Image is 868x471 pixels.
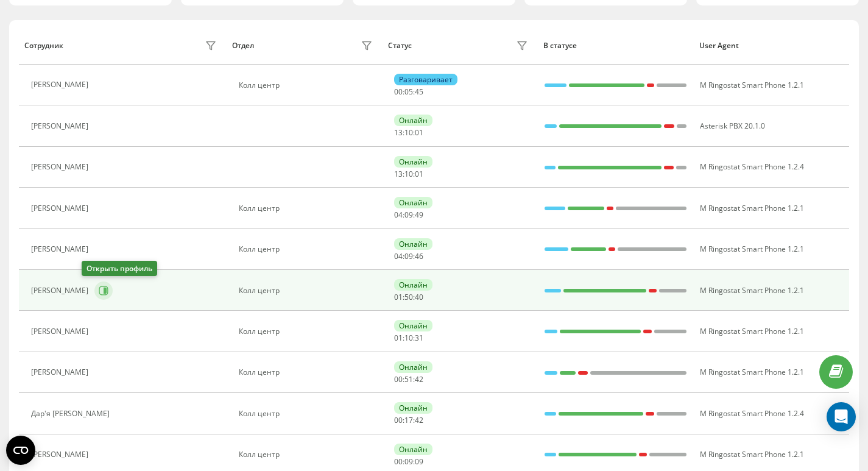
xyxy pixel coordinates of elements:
[388,41,412,50] div: Статус
[415,456,423,467] span: 09
[700,285,804,296] span: M Ringostat Smart Phone 1.2.1
[394,334,423,342] div: : :
[415,292,423,302] span: 40
[394,361,432,373] div: Онлайн
[394,416,423,425] div: : :
[394,251,403,261] span: 04
[31,409,113,418] div: Дар'я [PERSON_NAME]
[394,444,432,455] div: Онлайн
[404,210,413,220] span: 09
[394,293,423,302] div: : :
[827,402,856,431] div: Open Intercom Messenger
[82,261,157,276] div: Открыть профиль
[394,458,423,466] div: : :
[700,326,804,336] span: M Ringostat Smart Phone 1.2.1
[404,456,413,467] span: 09
[31,204,91,213] div: [PERSON_NAME]
[404,333,413,343] span: 10
[700,80,804,90] span: M Ringostat Smart Phone 1.2.1
[31,368,91,377] div: [PERSON_NAME]
[394,74,457,85] div: Разговаривает
[394,333,403,343] span: 01
[394,88,423,96] div: : :
[394,402,432,414] div: Онлайн
[404,374,413,384] span: 51
[394,292,403,302] span: 01
[394,115,432,126] div: Онлайн
[6,436,35,465] button: Open CMP widget
[700,244,804,254] span: M Ringostat Smart Phone 1.2.1
[394,238,432,250] div: Онлайн
[415,210,423,220] span: 49
[232,41,254,50] div: Отдел
[394,127,403,138] span: 13
[31,450,91,459] div: [PERSON_NAME]
[31,245,91,253] div: [PERSON_NAME]
[700,121,765,131] span: Asterisk PBX 20.1.0
[31,286,91,295] div: [PERSON_NAME]
[700,203,804,213] span: M Ringostat Smart Phone 1.2.1
[394,252,423,261] div: : :
[394,375,423,384] div: : :
[239,81,376,90] div: Колл центр
[404,169,413,179] span: 10
[404,87,413,97] span: 05
[239,286,376,295] div: Колл центр
[404,251,413,261] span: 09
[394,374,403,384] span: 00
[31,80,91,89] div: [PERSON_NAME]
[700,367,804,377] span: M Ringostat Smart Phone 1.2.1
[24,41,63,50] div: Сотрудник
[394,156,432,168] div: Онлайн
[239,450,376,459] div: Колл центр
[31,327,91,336] div: [PERSON_NAME]
[31,163,91,171] div: [PERSON_NAME]
[404,415,413,425] span: 17
[415,251,423,261] span: 46
[543,41,688,50] div: В статусе
[394,169,403,179] span: 13
[394,210,403,220] span: 04
[394,87,403,97] span: 00
[404,127,413,138] span: 10
[31,122,91,130] div: [PERSON_NAME]
[239,327,376,336] div: Колл центр
[394,456,403,467] span: 00
[415,127,423,138] span: 01
[239,368,376,377] div: Колл центр
[394,170,423,179] div: : :
[415,169,423,179] span: 01
[394,320,432,331] div: Онлайн
[239,204,376,213] div: Колл центр
[394,197,432,208] div: Онлайн
[394,279,432,291] div: Онлайн
[699,41,844,50] div: User Agent
[239,409,376,418] div: Колл центр
[415,87,423,97] span: 45
[404,292,413,302] span: 50
[700,161,804,172] span: M Ringostat Smart Phone 1.2.4
[415,374,423,384] span: 42
[415,333,423,343] span: 31
[394,211,423,219] div: : :
[415,415,423,425] span: 42
[394,415,403,425] span: 00
[394,129,423,137] div: : :
[700,449,804,459] span: M Ringostat Smart Phone 1.2.1
[239,245,376,253] div: Колл центр
[700,408,804,419] span: M Ringostat Smart Phone 1.2.4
